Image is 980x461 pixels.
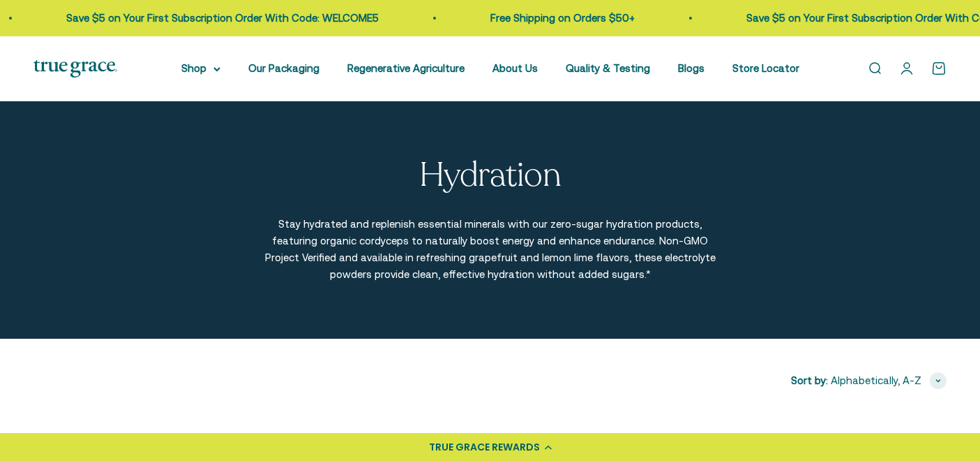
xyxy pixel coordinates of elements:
p: Hydration [419,157,561,194]
div: TRUE GRACE REWARDS [429,440,540,455]
summary: Shop [181,60,220,77]
p: Stay hydrated and replenish essential minerals with our zero-sugar hydration products, featuring ... [264,216,717,283]
a: Our Packaging [248,62,319,74]
a: Regenerative Agriculture [347,62,465,74]
p: Save $5 on Your First Subscription Order With Code: WELCOME5 [59,10,371,27]
a: Blogs [678,62,704,74]
button: Alphabetically, A-Z [831,372,947,389]
a: About Us [492,62,538,74]
a: Free Shipping on Orders $50+ [483,12,627,24]
a: Quality & Testing [566,62,650,74]
span: Sort by: [791,372,828,389]
a: Store Locator [732,62,799,74]
span: Alphabetically, A-Z [831,372,921,389]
